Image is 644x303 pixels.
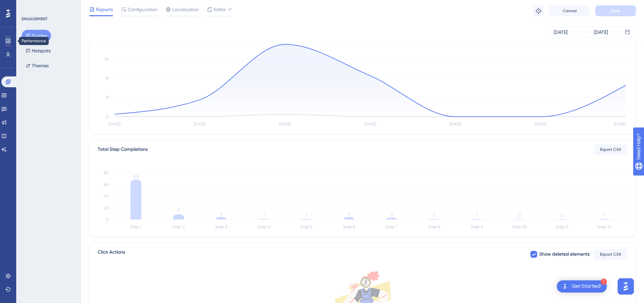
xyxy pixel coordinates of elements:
button: Export CSV [594,249,627,260]
tspan: 68 [133,173,139,180]
tspan: 20 [104,206,109,210]
tspan: [DATE] [535,122,546,126]
tspan: 16 [105,76,109,80]
span: Reports [96,5,113,14]
tspan: 40 [104,194,109,199]
span: Save [611,8,620,14]
div: Open Get Started! checklist, remaining modules: 1 [557,280,607,293]
tspan: [DATE] [364,122,376,126]
button: Export CSV [594,144,627,155]
button: Cancel [549,5,590,16]
span: Configuration [128,5,158,14]
button: Hotspots [22,45,55,57]
span: Need Help? [16,2,42,10]
tspan: 1 [604,212,605,218]
tspan: Step 7 [385,225,398,229]
span: Click Actions [98,248,125,260]
div: [DATE] [594,28,608,36]
tspan: Step 1 [130,225,142,229]
tspan: 1 [306,212,307,218]
tspan: Step 11 [555,225,568,229]
div: 1 [601,279,607,285]
tspan: 60 [104,182,109,187]
span: Export CSV [600,147,621,152]
tspan: [DATE] [279,122,291,126]
span: Localization [172,5,199,14]
tspan: Step 6 [343,225,355,229]
tspan: 4 [348,210,351,217]
span: Editor [214,5,226,14]
tspan: Step 5 [300,225,312,229]
div: Total Step Completions [98,145,148,154]
tspan: Step 3 [215,225,227,229]
tspan: [DATE] [614,122,625,126]
tspan: Step 4 [258,225,270,229]
tspan: 1 [476,212,478,218]
button: Save [595,5,636,16]
tspan: Step 10 [512,225,526,229]
tspan: 9 [177,207,180,214]
iframe: UserGuiding AI Assistant Launcher [616,276,636,297]
tspan: [DATE] [450,122,461,126]
tspan: 0 [106,114,109,119]
button: Guides [22,30,51,42]
button: Themes [22,60,53,72]
tspan: 0 [560,212,564,219]
tspan: Step 9 [471,225,483,229]
tspan: 32 [105,39,109,44]
span: Export CSV [600,252,621,257]
tspan: 1 [433,212,435,218]
div: [DATE] [554,28,568,36]
tspan: 1 [263,212,265,218]
tspan: Step 12 [598,225,611,229]
tspan: 80 [104,170,109,175]
tspan: 3 [390,211,393,217]
tspan: 0 [518,212,521,219]
tspan: [DATE] [194,122,206,126]
tspan: Step 8 [428,225,440,229]
tspan: 8 [106,95,109,100]
div: ENGAGEMENT [22,16,47,22]
tspan: [DATE] [109,122,120,126]
tspan: 0 [106,217,109,222]
img: launcher-image-alternative-text [561,282,569,290]
tspan: 4 [220,210,223,217]
span: Cancel [563,8,577,14]
span: Show deleted elements [539,250,590,258]
tspan: Step 2 [172,225,185,229]
tspan: 24 [104,56,109,61]
div: Get Started! [572,283,601,290]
